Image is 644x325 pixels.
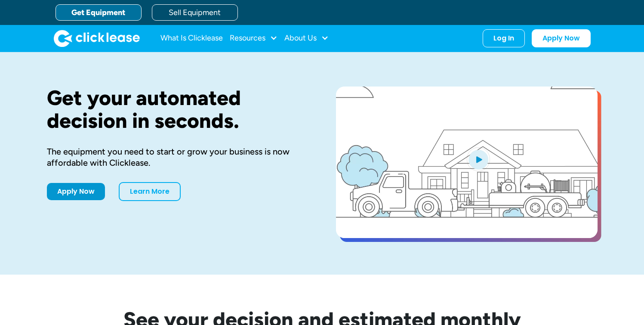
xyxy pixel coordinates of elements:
[47,183,105,200] a: Apply Now
[47,87,308,132] h1: Get your automated decision in seconds.
[160,30,223,47] a: What Is Clicklease
[493,34,514,43] div: Log In
[284,30,329,47] div: About Us
[230,30,277,47] div: Resources
[336,87,598,238] a: open lightbox
[152,4,238,21] a: Sell Equipment
[47,146,308,168] div: The equipment you need to start or grow your business is now affordable with Clicklease.
[119,182,181,201] a: Learn More
[55,4,142,21] a: Get Equipment
[54,30,140,47] img: Clicklease logo
[532,29,591,47] a: Apply Now
[467,147,490,171] img: Blue play button logo on a light blue circular background
[54,30,140,47] a: home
